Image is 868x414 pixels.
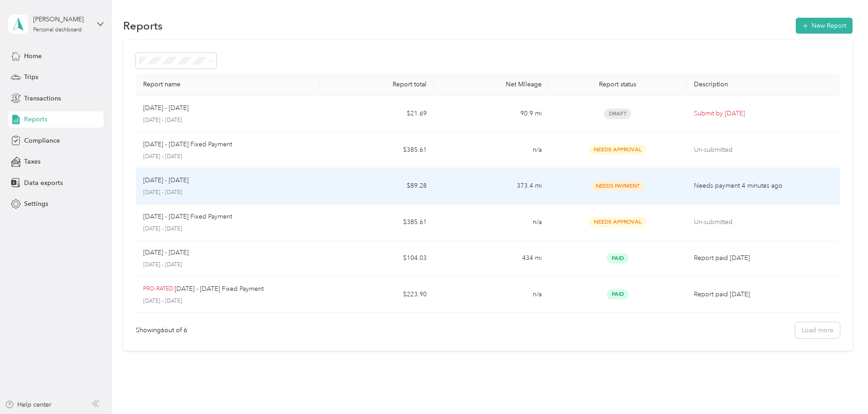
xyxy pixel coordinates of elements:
td: n/a [434,205,549,241]
td: $385.61 [319,132,434,169]
td: n/a [434,132,549,169]
td: $89.28 [319,168,434,205]
iframe: Everlance-gr Chat Button Frame [817,363,868,414]
span: Paid [607,253,629,264]
span: Home [24,51,42,61]
td: $104.03 [319,240,434,277]
th: Description [687,73,840,96]
span: Draft [604,109,631,119]
span: Transactions [24,94,61,103]
button: New Report [796,18,853,34]
div: Personal dashboard [33,27,82,33]
p: PRO-RATED [143,285,173,293]
span: Trips [24,72,38,82]
p: [DATE] - [DATE] Fixed Payment [143,212,232,222]
td: 434 mi [434,240,549,277]
th: Report name [136,73,319,96]
p: Submit by [DATE] [694,109,833,119]
p: [DATE] - [DATE] [143,153,312,161]
span: Needs Payment [591,181,644,191]
p: [DATE] - [DATE] [143,248,189,258]
span: Data exports [24,178,63,188]
p: [DATE] - [DATE] [143,103,189,113]
div: [PERSON_NAME] [33,15,90,24]
p: [DATE] - [DATE] [143,116,312,125]
p: Report paid [DATE] [694,253,833,263]
td: n/a [434,277,549,313]
p: Un-submitted [694,217,833,227]
span: Taxes [24,157,40,166]
th: Net Mileage [434,73,549,96]
div: Showing 6 out of 6 [136,325,187,335]
p: [DATE] - [DATE] Fixed Payment [143,140,232,150]
td: $223.90 [319,277,434,313]
p: [DATE] - [DATE] [143,175,189,185]
p: [DATE] - [DATE] [143,297,312,305]
span: Reports [24,115,47,124]
span: Needs Approval [589,145,646,155]
td: 90.9 mi [434,96,549,132]
p: [DATE] - [DATE] [143,189,312,197]
th: Report total [319,73,434,96]
h1: Reports [123,21,163,30]
p: [DATE] - [DATE] Fixed Payment [175,284,264,294]
span: Paid [607,289,629,299]
span: Compliance [24,136,60,145]
p: Un-submitted [694,145,833,155]
div: Report status [556,80,679,88]
span: Settings [24,199,48,209]
button: Help center [5,400,51,409]
td: $21.69 [319,96,434,132]
p: [DATE] - [DATE] [143,225,312,233]
p: Report paid [DATE] [694,289,833,299]
td: $385.61 [319,205,434,241]
span: Needs Approval [589,217,646,227]
p: [DATE] - [DATE] [143,261,312,269]
td: 373.4 mi [434,168,549,205]
p: Needs payment 4 minutes ago [694,181,833,191]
